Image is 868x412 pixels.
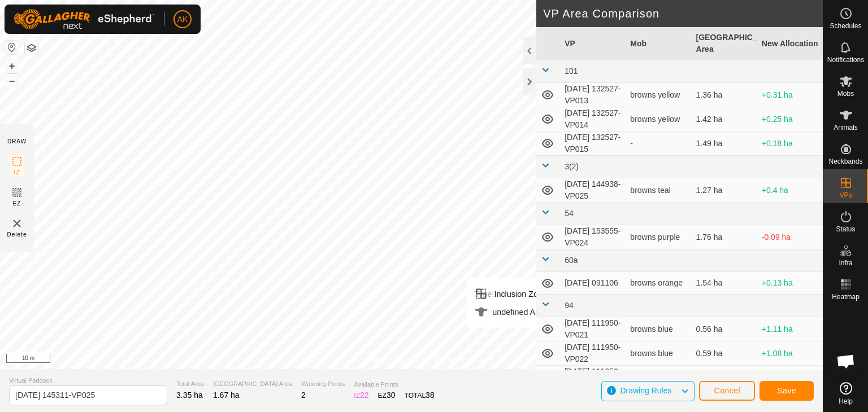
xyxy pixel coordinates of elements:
td: 1.54 ha [692,272,757,295]
span: 1.67 ha [213,391,240,400]
span: Total Area [176,379,204,389]
span: Drawing Rules [620,386,671,395]
div: EZ [378,389,396,401]
td: +0.25 ha [757,107,823,132]
span: 3(2) [565,162,579,171]
div: browns yellow [630,89,687,101]
td: +1.08 ha [757,341,823,366]
td: [DATE] 091106 [560,272,626,295]
span: VPs [839,192,852,199]
div: browns blue [630,348,687,360]
span: Status [836,226,855,233]
div: browns blue [630,323,687,335]
span: Available Points [354,380,434,389]
span: Help [839,398,853,405]
div: browns orange [630,277,687,289]
th: New Allocation [757,27,823,60]
td: 1.27 ha [692,178,757,203]
button: Cancel [699,381,755,401]
span: 38 [426,391,435,400]
div: IZ [354,389,368,401]
div: DRAW [7,137,27,146]
td: +0.18 ha [757,132,823,156]
span: Notifications [827,56,864,63]
span: Delete [7,230,27,239]
span: AK [177,14,188,25]
th: Mob [626,27,691,60]
h2: VP Area Comparison [543,7,823,20]
span: [GEOGRAPHIC_DATA] Area [213,379,292,389]
td: [DATE] 144938-VP025 [560,178,626,203]
button: Map Layers [25,41,38,55]
td: 1.42 ha [692,107,757,132]
img: VP [10,217,24,230]
a: Privacy Policy [367,354,409,365]
td: 1.36 ha [692,83,757,107]
td: [DATE] 132527-VP013 [560,83,626,107]
div: - [630,138,687,150]
button: – [5,74,19,87]
td: +0.31 ha [757,83,823,107]
td: +0.4 ha [757,178,823,203]
span: Heatmap [832,293,860,300]
th: VP [560,27,626,60]
td: 1.49 ha [692,132,757,156]
td: +1.11 ha [757,317,823,341]
th: [GEOGRAPHIC_DATA] Area [692,27,757,60]
span: Cancel [714,386,740,395]
div: Open chat [829,344,863,378]
span: Animals [834,124,858,131]
span: Save [777,386,796,395]
td: [DATE] 132527-VP014 [560,107,626,132]
button: Reset Map [5,41,19,54]
td: [DATE] 153555-VP024 [560,225,626,249]
div: Inclusion Zone [474,287,554,301]
div: TOTAL [405,389,435,401]
td: 0.56 ha [692,317,757,341]
td: -0.09 ha [757,225,823,249]
td: [DATE] 111950-VP021 [560,317,626,341]
span: Neckbands [828,158,862,165]
a: Contact Us [423,354,456,365]
span: 60a [565,256,578,265]
div: browns yellow [630,113,687,125]
span: 30 [387,391,396,400]
td: 1.76 ha [692,225,757,249]
td: +0.13 ha [757,272,823,295]
img: Gallagher Logo [14,9,155,29]
div: browns teal [630,185,687,196]
td: [DATE] 132527-VP015 [560,132,626,156]
span: 54 [565,209,574,218]
span: 101 [565,67,578,76]
div: browns purple [630,231,687,243]
span: 94 [565,301,574,310]
div: undefined Animal [474,305,554,319]
td: [DATE] 111950-VP023 [560,366,626,390]
span: IZ [14,168,20,177]
td: 0.62 ha [692,366,757,390]
td: 0.59 ha [692,341,757,366]
span: Watering Points [301,379,345,389]
td: +1.05 ha [757,366,823,390]
td: [DATE] 111950-VP022 [560,341,626,366]
span: 3.35 ha [176,391,203,400]
span: 22 [360,391,369,400]
span: 2 [301,391,306,400]
button: + [5,59,19,73]
span: EZ [13,199,21,208]
span: Schedules [830,23,861,29]
span: Virtual Paddock [9,376,167,385]
span: Infra [839,260,852,266]
button: Save [759,381,814,401]
a: Help [823,378,868,409]
span: Mobs [837,90,854,97]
